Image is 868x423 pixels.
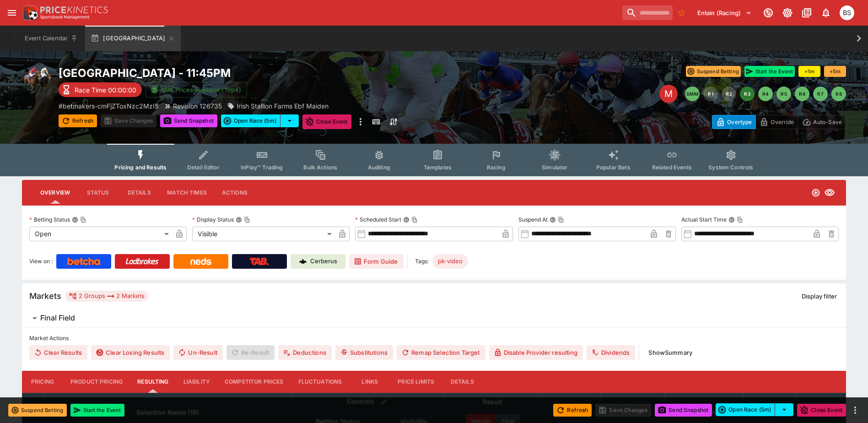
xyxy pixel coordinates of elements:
a: Form Guide [349,254,404,269]
div: split button [221,114,299,127]
button: Suspend Betting [8,404,67,417]
svg: Open [811,188,820,197]
button: Copy To Clipboard [737,217,743,223]
h2: Copy To Clipboard [59,66,453,80]
button: more [850,405,861,416]
button: Disable Provider resulting [489,345,583,360]
p: Override [771,117,794,127]
p: Display Status [192,216,234,223]
button: R6 [795,87,809,101]
div: Irish Stallion Farms Ebf Maiden [227,101,329,111]
button: Send Snapshot [655,404,712,417]
p: Overtype [727,117,752,127]
button: more [355,114,366,129]
div: Edit Meeting [659,85,678,103]
button: Links [349,371,390,393]
img: PriceKinetics Logo [20,4,38,22]
button: Open Race (5m) [716,403,775,416]
button: Actual Start TimeCopy To Clipboard [728,217,735,223]
button: select merge strategy [775,403,793,416]
span: InPlay™ Trading [241,164,283,171]
button: Override [755,115,798,129]
img: Ladbrokes [125,258,159,265]
button: Substitutions [335,345,393,360]
button: Details [119,182,160,204]
button: Fluctuations [291,371,350,393]
button: Copy To Clipboard [244,217,250,223]
label: Market Actions [29,331,839,345]
button: Select Tenant [692,5,757,20]
div: Brendan Scoble [840,5,854,20]
nav: pagination navigation [685,87,846,101]
button: Betting StatusCopy To Clipboard [72,217,78,223]
button: Details [442,371,483,393]
button: [GEOGRAPHIC_DATA] [85,26,181,51]
button: Actions [214,182,255,204]
button: Connected to PK [760,5,776,21]
span: Templates [424,164,452,171]
label: View on : [29,254,53,269]
div: 2 Groups 2 Markets [69,291,145,302]
button: Clear Losing Results [91,345,170,360]
span: Un-Result [173,345,222,360]
p: Actual Start Time [681,216,727,223]
span: Auditing [368,164,390,171]
button: Open Race (5m) [221,114,280,127]
img: horse_racing.png [22,66,51,95]
button: Close Event [302,114,351,129]
input: search [622,5,673,20]
p: Race Time 00:00:00 [75,85,136,95]
p: Scheduled Start [355,216,401,223]
button: Scheduled StartCopy To Clipboard [403,217,410,223]
button: Pricing [22,371,63,393]
h5: Markets [29,291,61,301]
th: Controls [292,393,444,411]
div: Start From [712,115,846,129]
button: R7 [813,87,828,101]
img: Neds [190,258,211,265]
button: Final Field [22,309,846,327]
a: Cerberus [291,254,345,269]
span: Detail Editor [187,164,220,171]
button: Send Snapshot [160,114,217,127]
th: Result [444,393,541,411]
div: Open [29,227,172,241]
button: Competitor Prices [217,371,291,393]
button: R1 [703,87,718,101]
button: Suspend AtCopy To Clipboard [550,217,556,223]
button: Display filter [796,289,842,304]
img: TabNZ [250,258,269,265]
button: Clear Results [29,345,87,360]
button: Close Event [797,404,846,417]
button: Event Calendar [19,26,83,51]
button: Deductions [278,345,332,360]
span: Popular Bets [596,164,631,171]
img: Cerberus [299,258,307,265]
span: System Controls [708,164,753,171]
button: Remap Selection Target [397,345,485,360]
div: Event type filters [107,144,760,176]
div: Betting Target: cerberus [432,254,468,269]
button: Liability [176,371,217,393]
button: R2 [722,87,736,101]
button: R4 [758,87,773,101]
button: Toggle light/dark mode [779,5,796,21]
button: Display StatusCopy To Clipboard [236,217,242,223]
button: No Bookmarks [674,5,689,20]
button: Copy To Clipboard [558,217,564,223]
button: +1m [798,66,820,77]
button: open drawer [4,5,20,21]
button: Product Pricing [63,371,130,393]
button: Start the Event [70,404,124,417]
div: split button [716,403,793,416]
button: Resulting [130,371,176,393]
label: Tags: [415,254,429,269]
button: Refresh [553,404,592,417]
button: ShowSummary [643,345,698,360]
p: Cerberus [310,257,337,266]
p: Suspend At [518,216,548,223]
svg: Visible [824,187,835,198]
span: Simulator [542,164,567,171]
button: Suspend Betting [686,66,741,77]
button: Auto-Save [798,115,846,129]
